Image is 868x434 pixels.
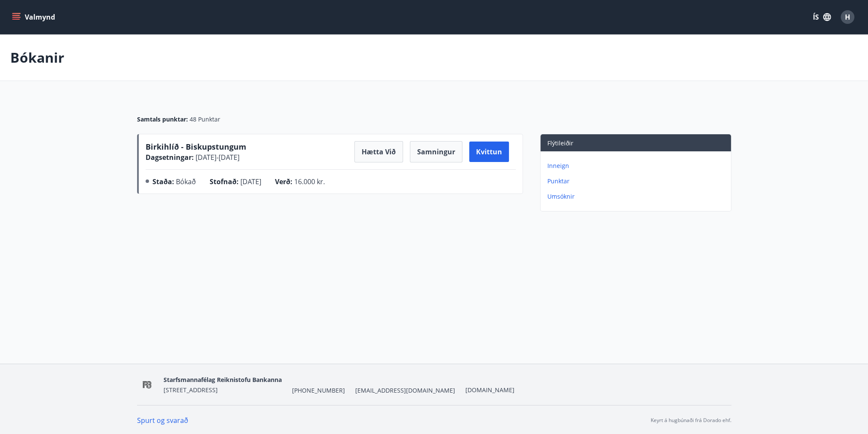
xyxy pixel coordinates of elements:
img: OV1EhlUOk1MBP6hKKUJbuONPgxBdnInkXmzMisYS.png [137,376,157,394]
span: Staða : [152,177,174,186]
span: Dagsetningar : [146,153,194,162]
span: Flýtileiðir [547,139,573,147]
span: [DATE] [240,177,261,186]
span: Verð : [275,177,292,186]
span: H [845,12,850,22]
button: H [837,7,858,27]
p: Bókanir [10,48,64,67]
button: Samningur [410,141,462,162]
span: 48 Punktar [190,115,220,124]
button: ÍS [808,9,836,25]
a: [DOMAIN_NAME] [465,386,514,394]
span: 16.000 kr. [294,177,325,186]
a: Spurt og svarað [137,416,188,425]
span: Stofnað : [210,177,239,186]
p: Inneign [547,162,728,170]
button: Kvittun [469,142,509,162]
span: Samtals punktar : [137,115,188,124]
p: Umsóknir [547,192,728,201]
span: Bókað [176,177,196,186]
span: [STREET_ADDRESS] [164,386,218,394]
p: Punktar [547,177,728,185]
span: [PHONE_NUMBER] [292,386,345,395]
button: menu [10,9,58,25]
span: [DATE] - [DATE] [194,153,240,162]
span: Birkihlíð - Biskupstungum [146,142,246,152]
span: Starfsmannafélag Reiknistofu Bankanna [164,376,282,384]
button: Hætta við [354,141,403,162]
p: Keyrt á hugbúnaði frá Dorado ehf. [651,417,731,424]
span: [EMAIL_ADDRESS][DOMAIN_NAME] [355,386,455,395]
